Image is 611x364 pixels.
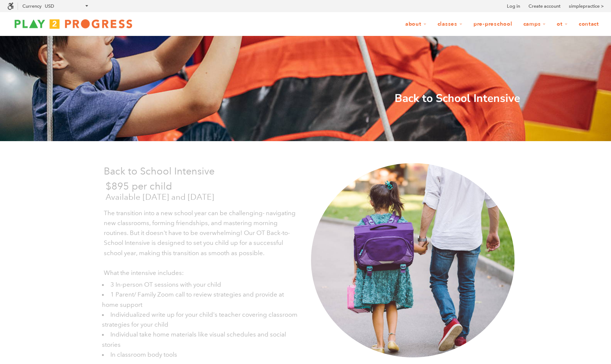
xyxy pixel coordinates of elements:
a: Create account [528,3,560,10]
p: Back to School Intensive [104,163,300,179]
a: Log in [507,3,520,10]
li: 3 In-person OT sessions with your child [102,280,300,290]
a: About [400,17,431,31]
img: Play2Progress logo [7,16,139,31]
li: Individualized write up for your child's teacher covering classroom strategies for your child [102,310,300,330]
a: simplepractice > [569,3,604,10]
a: Classes [433,17,467,31]
a: Contact [574,17,604,31]
li: In classroom body tools [102,350,300,360]
a: Pre-Preschool [469,17,517,31]
span: The transition into a new school year can be challenging- navigating new classrooms, forming frie... [104,209,296,257]
strong: Back to School Intensive [395,91,520,106]
p: What the intensive includes: [104,268,300,278]
a: Camps [519,17,551,31]
span: $895 per child [106,180,172,192]
a: OT [552,17,572,31]
li: Individual take home materials like visual schedules and social stories [102,330,300,349]
li: 1 Parent/ Family Zoom call to review strategies and provide at home support [102,290,300,309]
label: Currency [22,3,41,9]
p: Available [DATE] and [DATE] [106,192,300,203]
